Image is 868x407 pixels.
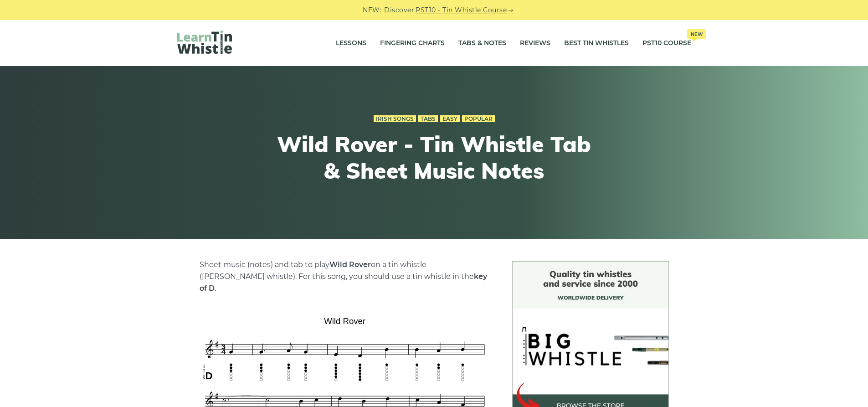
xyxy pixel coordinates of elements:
[200,272,487,293] strong: key of D
[200,259,490,294] p: Sheet music (notes) and tab to play on a tin whistle ([PERSON_NAME] whistle). For this song, you ...
[642,32,691,55] a: PST10 CourseNew
[418,115,438,123] a: Tabs
[564,32,629,55] a: Best Tin Whistles
[462,115,495,123] a: Popular
[267,131,602,184] h1: Wild Rover - Tin Whistle Tab & Sheet Music Notes
[440,115,460,123] a: Easy
[329,260,371,269] strong: Wild Rover
[336,32,366,55] a: Lessons
[177,31,232,54] img: LearnTinWhistle.com
[520,32,550,55] a: Reviews
[374,115,416,123] a: Irish Songs
[380,32,445,55] a: Fingering Charts
[458,32,506,55] a: Tabs & Notes
[687,29,706,39] span: New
